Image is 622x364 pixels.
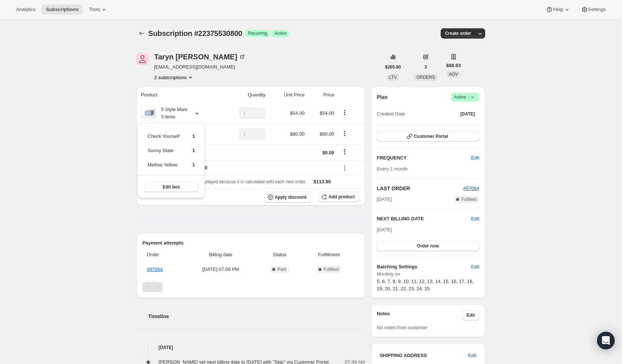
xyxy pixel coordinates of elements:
[192,148,195,153] span: 1
[471,154,479,162] span: Edit
[541,4,575,15] button: Help
[377,110,405,118] span: Created Date
[141,179,306,184] span: Sales tax (if applicable) is not displayed because it is calculated with each new order.
[339,109,350,117] button: Product actions
[425,64,427,70] span: 3
[89,7,100,12] span: Tools
[137,53,148,65] span: Taryn Bergman
[147,161,180,174] td: Mellow Yellow
[137,28,147,38] button: Subscriptions
[456,109,479,119] button: [DATE]
[147,266,163,272] a: #97064
[328,194,354,200] span: Add product
[192,133,195,139] span: 1
[154,63,246,71] span: [EMAIL_ADDRESS][DOMAIN_NAME]
[186,251,256,258] span: Billing date
[389,75,397,80] span: LTV
[463,185,479,192] button: #97064
[377,241,479,251] button: Order now
[320,131,334,137] span: $80.00
[466,312,475,318] span: Edit
[154,53,246,60] div: Taryn [PERSON_NAME]
[147,147,180,160] td: Sunny State
[380,352,468,359] h3: SHIPPING ADDRESS
[468,352,476,359] span: Edit
[381,62,405,72] button: $265.90
[449,72,458,77] span: AOV
[290,131,305,137] span: $80.00
[156,106,188,121] div: 5 Style Mani
[377,131,479,141] button: Customer Portal
[142,239,359,247] h2: Payment attempts
[377,215,471,223] h2: NEXT BILLING DATE
[464,350,481,361] button: Edit
[320,110,334,116] span: $54.00
[471,263,479,271] span: Edit
[137,344,365,351] h4: [DATE]
[377,93,388,101] h2: Plan
[463,185,479,191] a: #97064
[324,266,339,272] span: Fulfilled
[41,4,83,15] button: Subscriptions
[219,87,268,103] th: Quantity
[377,279,474,291] span: 5, 6, 7, 8, 9, 10, 11, 12, 13, 14, 15, 16, 17, 18, 19, 20, 21, 22, 23, 24, 25
[420,62,432,72] button: 3
[461,196,476,202] span: Fulfilled
[186,266,256,273] span: [DATE] · 07:08 PM
[148,313,365,320] h2: Timeline
[275,194,307,200] span: Apply discount
[141,164,334,172] div: box-discount-MEHFIL
[154,74,194,81] button: Product actions
[248,30,267,36] span: Recurring
[385,64,401,70] span: $265.90
[576,4,610,15] button: Settings
[307,87,337,103] th: Price
[414,133,448,139] span: Customer Portal
[377,166,408,172] span: Every 1 month
[471,215,479,223] button: Edit
[144,182,199,192] button: Edit box
[597,332,615,349] div: Open Intercom Messenger
[137,87,219,103] th: Product
[314,179,331,184] span: $113.90
[377,325,428,330] span: No notes from customer
[290,110,305,116] span: $54.00
[261,251,299,258] span: Status
[192,162,195,168] span: 1
[12,4,40,15] button: Analytics
[462,310,479,320] button: Edit
[441,28,476,38] button: Create order
[377,271,479,278] span: Monthly on
[468,94,469,100] span: |
[265,192,311,203] button: Apply discount
[377,185,463,192] h2: LAST ORDER
[588,7,606,12] span: Settings
[318,192,359,202] button: Add product
[377,227,392,232] span: [DATE]
[377,196,392,203] span: [DATE]
[417,243,439,249] span: Order now
[142,247,183,263] th: Order
[377,310,462,320] h3: Notes
[445,30,471,36] span: Create order
[163,184,180,190] span: Edit box
[553,7,563,12] span: Help
[84,4,112,15] button: Tools
[303,251,355,258] span: Fulfillment
[16,7,36,12] span: Analytics
[277,266,286,272] span: Paid
[446,62,461,69] span: $88.63
[147,132,180,146] td: Check Yourself
[161,114,175,120] small: 5 items
[322,150,334,155] span: $0.00
[454,93,476,101] span: Active
[377,263,471,271] h6: Batching Settings
[377,154,471,162] h2: FREQUENCY
[268,87,307,103] th: Unit Price
[339,129,350,137] button: Product actions
[460,111,475,117] span: [DATE]
[467,152,484,164] button: Edit
[274,30,287,36] span: Active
